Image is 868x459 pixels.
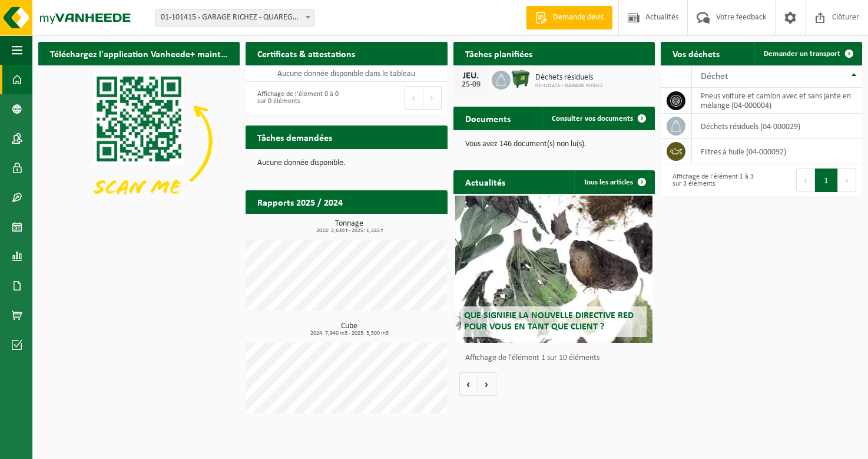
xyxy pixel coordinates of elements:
[246,65,447,82] td: Aucune donnée disponible dans le tableau
[692,88,862,114] td: pneus voiture et camion avec et sans jante en mélange (04-000004)
[459,372,478,396] button: Vorige
[838,169,856,192] button: Next
[552,115,633,123] span: Consulter vos documents
[465,140,643,148] p: Vous avez 146 document(s) non lu(s).
[251,220,447,234] h3: Tonnage
[550,12,607,24] span: Demande devis
[405,86,423,110] button: Previous
[453,107,522,130] h2: Documents
[156,9,314,26] span: 01-101415 - GARAGE RICHEZ - QUAREGNON
[246,126,344,148] h2: Tâches demandées
[701,72,728,81] span: Déchet
[251,228,447,234] span: 2024: 2,630 t - 2025: 1,245 t
[455,196,652,343] a: Que signifie la nouvelle directive RED pour vous en tant que client ?
[251,85,340,111] div: Affichage de l'élément 0 à 0 sur 0 éléments
[815,169,838,192] button: 1
[423,86,442,110] button: Next
[764,50,840,58] span: Demander un transport
[464,311,634,332] span: Que signifie la nouvelle directive RED pour vous en tant que client ?
[246,190,355,213] h2: Rapports 2025 / 2024
[796,169,815,192] button: Previous
[667,167,756,193] div: Affichage de l'élément 1 à 3 sur 3 éléments
[574,170,654,194] a: Tous les articles
[257,159,435,167] p: Aucune donnée disponible.
[459,71,483,81] div: JEU.
[459,81,483,89] div: 25-09
[661,42,731,65] h2: Vos déchets
[453,170,517,193] h2: Actualités
[754,42,861,65] a: Demander un transport
[453,42,544,65] h2: Tâches planifiées
[692,139,862,164] td: filtres à huile (04-000092)
[692,114,862,139] td: déchets résiduels (04-000029)
[345,213,446,237] a: Consulter les rapports
[465,354,649,362] p: Affichage de l'élément 1 sur 10 éléments
[38,42,240,65] h2: Téléchargez l'application Vanheede+ maintenant!
[246,42,367,65] h2: Certificats & attestations
[511,69,531,89] img: WB-1100-HPE-GN-01
[535,73,603,82] span: Déchets résiduels
[535,82,603,90] span: 01-101415 - GARAGE RICHEZ
[526,6,612,29] a: Demande devis
[478,372,496,396] button: Volgende
[38,65,240,217] img: Download de VHEPlus App
[251,331,447,336] span: 2024: 7,940 m3 - 2025: 5,500 m3
[155,9,314,27] span: 01-101415 - GARAGE RICHEZ - QUAREGNON
[542,107,654,130] a: Consulter vos documents
[251,322,447,336] h3: Cube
